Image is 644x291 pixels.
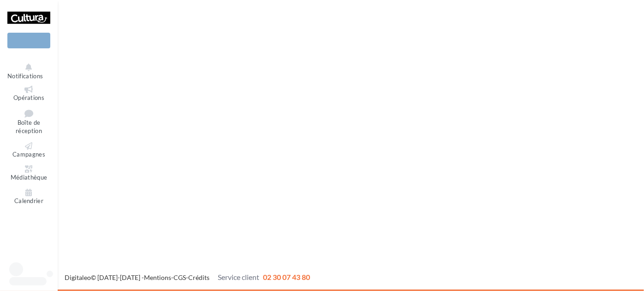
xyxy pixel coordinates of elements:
[16,119,42,135] span: Boîte de réception
[218,273,259,281] span: Service client
[144,274,171,281] a: Mentions
[11,174,48,181] span: Médiathèque
[7,72,43,80] span: Notifications
[7,107,50,137] a: Boîte de réception
[263,273,310,281] span: 02 30 07 43 80
[12,151,45,158] span: Campagnes
[14,197,43,204] span: Calendrier
[173,274,186,281] a: CGS
[7,140,50,160] a: Campagnes
[188,274,209,281] a: Crédits
[65,274,91,281] a: Digitaleo
[7,33,50,48] div: Nouvelle campagne
[65,274,310,281] span: © [DATE]-[DATE] - - -
[7,163,50,183] a: Médiathèque
[13,94,44,101] span: Opérations
[7,187,50,207] a: Calendrier
[7,84,50,104] a: Opérations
